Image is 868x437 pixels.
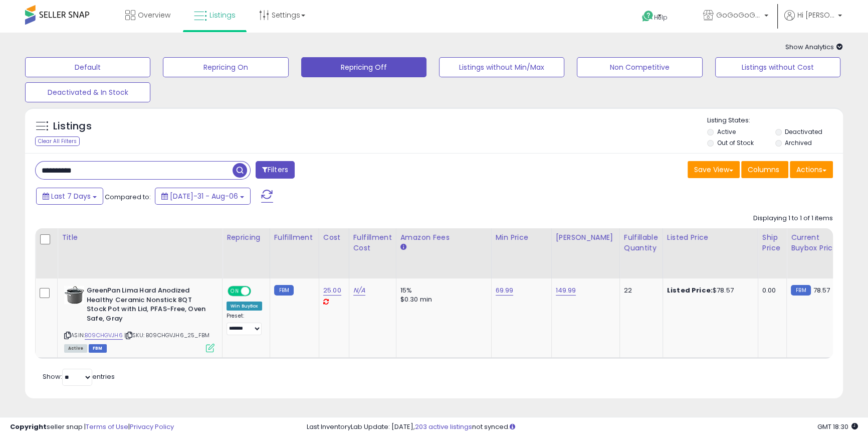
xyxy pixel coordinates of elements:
a: 69.99 [496,285,514,296]
div: Amazon Fees [400,232,487,243]
a: 203 active listings [415,422,472,431]
a: Privacy Policy [130,422,174,431]
span: Listings [209,10,236,20]
span: Show Analytics [785,42,843,52]
button: Repricing Off [301,57,426,77]
div: Cost [323,232,345,243]
div: Displaying 1 to 1 of 1 items [753,214,833,223]
label: Archived [785,138,812,147]
span: Hi [PERSON_NAME] [797,10,835,20]
button: [DATE]-31 - Aug-06 [155,188,251,205]
small: Amazon Fees. [400,243,406,252]
div: Fulfillment [274,232,315,243]
strong: Copyright [10,422,47,431]
div: Repricing [227,232,266,243]
div: 22 [624,286,655,295]
span: GoGoGoGoneLLC [716,10,761,20]
p: Listing States: [707,116,843,125]
div: Ship Price [762,232,782,253]
div: 15% [400,286,484,295]
button: Listings without Cost [715,57,840,77]
div: Title [62,232,218,243]
div: Last InventoryLab Update: [DATE], not synced. [307,422,858,432]
span: 2025-08-14 18:30 GMT [817,422,858,431]
span: All listings currently available for purchase on Amazon [64,344,87,353]
div: seller snap | | [10,422,174,432]
i: Get Help [641,10,654,23]
h5: Listings [53,119,92,133]
label: Active [717,127,735,136]
div: Current Buybox Price [791,232,842,253]
small: FBM [274,285,294,296]
b: GreenPan Lima Hard Anodized Healthy Ceramic Nonstick 8QT Stock Pot with Lid, PFAS-Free, Oven Safe... [87,286,208,326]
small: FBM [791,285,810,296]
button: Actions [790,161,833,178]
button: Repricing On [163,57,288,77]
button: Non Competitive [577,57,702,77]
img: 31e8SqE8aQL._SL40_.jpg [64,286,84,304]
span: Last 7 Days [51,191,91,201]
div: Clear All Filters [35,136,80,146]
button: Save View [688,161,740,178]
div: Win BuyBox [227,302,262,311]
div: Listed Price [667,232,754,243]
button: Filters [256,161,295,179]
span: Help [654,13,668,22]
span: Columns [748,165,779,175]
label: Out of Stock [717,138,753,147]
span: Show: entries [43,372,115,381]
a: 149.99 [556,285,576,296]
a: Help [634,3,687,33]
a: N/A [353,285,365,296]
div: Preset: [227,313,262,335]
button: Last 7 Days [36,188,103,205]
label: Deactivated [785,127,822,136]
div: Min Price [496,232,547,243]
a: Terms of Use [86,422,128,431]
div: Fulfillable Quantity [624,232,659,253]
span: | SKU: B09CHGVJH6_25_FBM [124,331,209,339]
button: Listings without Min/Max [439,57,564,77]
div: 0.00 [762,286,779,295]
a: 25.00 [323,285,341,296]
div: $0.30 min [400,295,484,304]
span: [DATE]-31 - Aug-06 [170,191,238,201]
b: Listed Price: [667,285,713,295]
span: Compared to: [105,192,151,202]
span: Overview [138,10,170,20]
span: ON [229,287,241,296]
span: 78.57 [813,285,830,295]
span: FBM [89,344,107,353]
button: Default [25,57,150,77]
button: Columns [741,161,788,178]
button: Deactivated & In Stock [25,82,150,102]
div: ASIN: [64,286,214,351]
a: Hi [PERSON_NAME] [784,10,842,33]
div: $78.57 [667,286,750,295]
a: B09CHGVJH6 [85,331,123,340]
span: OFF [250,287,266,296]
div: Fulfillment Cost [353,232,392,253]
div: [PERSON_NAME] [556,232,615,243]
